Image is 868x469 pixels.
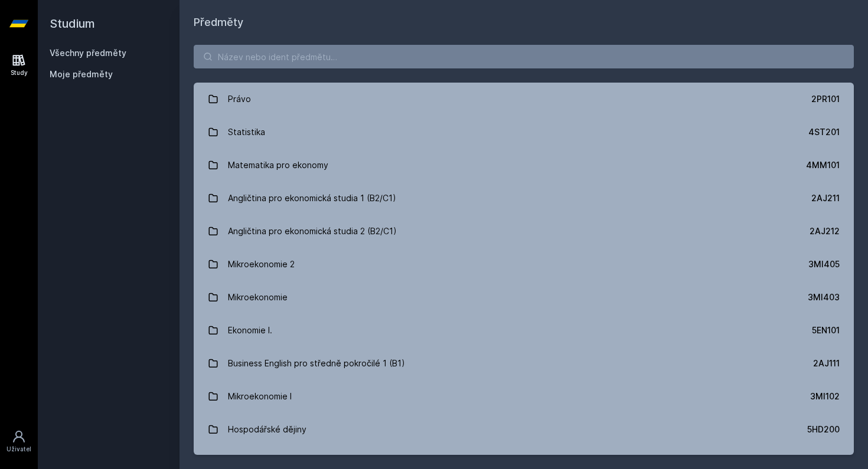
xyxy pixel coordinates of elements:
a: Angličtina pro ekonomická studia 1 (B2/C1) 2AJ211 [194,182,854,215]
div: 2PR101 [811,93,840,105]
div: 3MI102 [810,391,840,402]
div: Study [11,68,28,77]
div: 4MM101 [806,159,840,171]
div: Hospodářské dějiny [228,418,306,441]
a: Study [2,47,35,83]
div: Mikroekonomie 2 [228,252,295,276]
div: Mikroekonomie [228,286,288,309]
div: Angličtina pro ekonomická studia 1 (B2/C1) [228,186,396,210]
div: Statistika [228,120,265,144]
a: Angličtina pro ekonomická studia 2 (B2/C1) 2AJ212 [194,215,854,248]
a: Business English pro středně pokročilé 1 (B1) 2AJ111 [194,347,854,380]
div: 5EN101 [812,324,840,336]
div: 2AJ111 [813,358,840,369]
a: Všechny předměty [50,48,126,58]
div: Ekonomie I. [228,319,272,342]
a: Hospodářské dějiny 5HD200 [194,413,854,446]
h1: Předměty [194,14,854,31]
input: Název nebo ident předmětu… [194,45,854,68]
div: 5HD200 [807,424,840,435]
div: 4ST201 [808,126,840,138]
div: 3MI405 [808,258,840,270]
div: Mikroekonomie I [228,385,292,408]
a: Mikroekonomie 3MI403 [194,281,854,314]
div: 3MI403 [808,291,840,303]
a: Mikroekonomie I 3MI102 [194,380,854,413]
div: Uživatel [6,445,31,454]
span: Moje předměty [50,68,113,80]
a: Mikroekonomie 2 3MI405 [194,248,854,281]
a: Právo 2PR101 [194,83,854,116]
a: Matematika pro ekonomy 4MM101 [194,149,854,182]
div: Business English pro středně pokročilé 1 (B1) [228,352,405,375]
a: Ekonomie I. 5EN101 [194,314,854,347]
div: 2AJ212 [810,225,840,237]
a: Uživatel [2,424,35,460]
a: Statistika 4ST201 [194,116,854,149]
div: Matematika pro ekonomy [228,153,328,177]
div: 2AJ211 [811,192,840,204]
div: Právo [228,87,251,111]
div: Angličtina pro ekonomická studia 2 (B2/C1) [228,219,397,243]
